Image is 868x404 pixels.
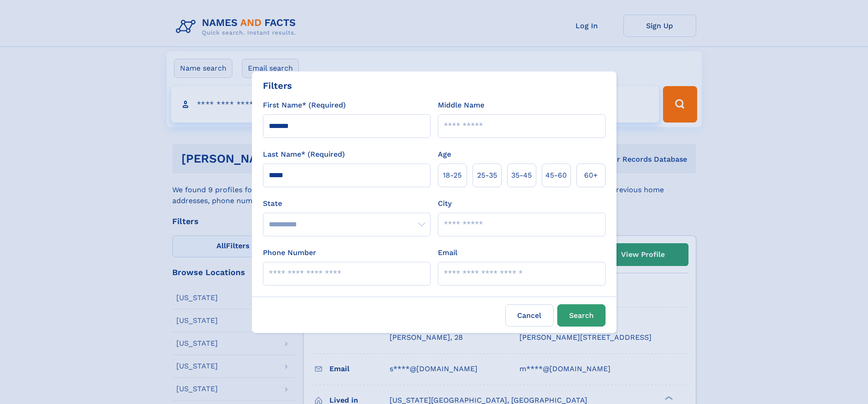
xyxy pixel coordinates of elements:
[438,100,484,111] label: Middle Name
[263,100,346,111] label: First Name* (Required)
[438,247,457,258] label: Email
[263,247,316,258] label: Phone Number
[263,149,345,160] label: Last Name* (Required)
[557,304,606,327] button: Search
[263,198,431,209] label: State
[584,170,598,181] span: 60+
[545,170,567,181] span: 45‑60
[263,79,292,92] div: Filters
[505,304,554,327] label: Cancel
[477,170,497,181] span: 25‑35
[438,198,452,209] label: City
[438,149,451,160] label: Age
[443,170,462,181] span: 18‑25
[511,170,532,181] span: 35‑45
